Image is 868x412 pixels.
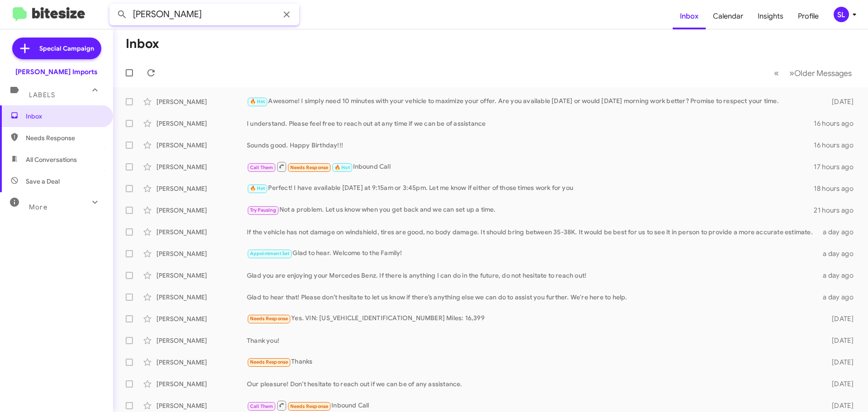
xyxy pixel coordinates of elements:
div: [DATE] [817,379,861,388]
span: Special Campaign [39,44,94,53]
div: [PERSON_NAME] [156,401,247,410]
div: Inbound Call [247,400,817,411]
span: Try Pausing [250,207,276,213]
a: Calendar [706,3,750,29]
span: 🔥 Hot [250,99,265,104]
button: Next [784,64,857,82]
div: [DATE] [817,401,861,410]
div: 16 hours ago [814,141,861,150]
div: Thank you! [247,336,817,345]
div: [PERSON_NAME] [156,206,247,215]
div: [DATE] [817,314,861,323]
div: a day ago [817,293,861,302]
a: Insights [750,3,791,29]
div: Glad to hear that! Please don’t hesitate to let us know if there’s anything else we can do to ass... [247,293,817,302]
nav: Page navigation example [769,64,857,82]
span: Needs Response [250,316,288,322]
span: Needs Response [290,403,329,409]
div: [PERSON_NAME] [156,227,247,237]
div: Sounds good. Happy Birthday!!! [247,141,814,150]
a: Inbox [673,3,706,29]
a: Profile [791,3,826,29]
div: Glad to hear. Welcome to the Family! [247,248,817,259]
span: All Conversations [26,155,77,164]
span: Older Messages [794,68,852,78]
span: » [789,67,794,79]
span: Needs Response [250,359,288,365]
div: [PERSON_NAME] Imports [15,67,98,76]
span: Save a Deal [26,177,60,186]
div: a day ago [817,271,861,280]
div: [PERSON_NAME] [156,184,247,193]
div: Not a problem. Let us know when you get back and we can set up a time. [247,205,814,215]
div: If the vehicle has not damage on windshield, tires are good, no body damage. It should bring betw... [247,227,817,237]
div: [PERSON_NAME] [156,141,247,150]
div: 21 hours ago [814,206,861,215]
div: Our pleasure! Don’t hesitate to reach out if we can be of any assistance. [247,379,817,388]
div: [PERSON_NAME] [156,249,247,258]
span: Inbox [26,112,103,121]
span: Call Them [250,165,274,170]
div: Thanks [247,357,817,367]
div: Awesome! I simply need 10 minutes with your vehicle to maximize your offer. Are you available [DA... [247,96,817,107]
button: Previous [769,64,784,82]
div: 17 hours ago [814,162,861,171]
div: [PERSON_NAME] [156,336,247,345]
div: [DATE] [817,336,861,345]
div: [PERSON_NAME] [156,271,247,280]
span: Labels [29,91,55,99]
span: Appointment Set [250,251,290,256]
span: 🔥 Hot [250,185,265,191]
div: SL [834,7,849,22]
div: Inbound Call [247,161,814,172]
span: Needs Response [26,133,103,142]
div: [PERSON_NAME] [156,162,247,171]
div: Perfect! I have available [DATE] at 9:15am or 3:45pm. Let me know if either of those times work f... [247,183,814,194]
div: [DATE] [817,358,861,367]
div: [DATE] [817,97,861,106]
span: 🔥 Hot [335,165,350,170]
input: Search [109,4,299,25]
div: [PERSON_NAME] [156,314,247,323]
div: [PERSON_NAME] [156,97,247,106]
div: 18 hours ago [814,184,861,193]
span: More [29,203,47,211]
div: [PERSON_NAME] [156,358,247,367]
div: [PERSON_NAME] [156,293,247,302]
div: Glad you are enjoying your Mercedes Benz. If there is anything I can do in the future, do not hes... [247,271,817,280]
span: Needs Response [290,165,329,170]
div: [PERSON_NAME] [156,119,247,128]
h1: Inbox [126,37,159,51]
div: [PERSON_NAME] [156,379,247,388]
div: Yes. VIN: [US_VEHICLE_IDENTIFICATION_NUMBER] Miles: 16,399 [247,313,817,324]
span: « [774,67,779,79]
span: Call Them [250,403,274,409]
button: SL [826,7,858,22]
div: a day ago [817,227,861,237]
a: Special Campaign [12,38,101,59]
div: I understand. Please feel free to reach out at any time if we can be of assistance [247,119,814,128]
div: a day ago [817,249,861,258]
div: 16 hours ago [814,119,861,128]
